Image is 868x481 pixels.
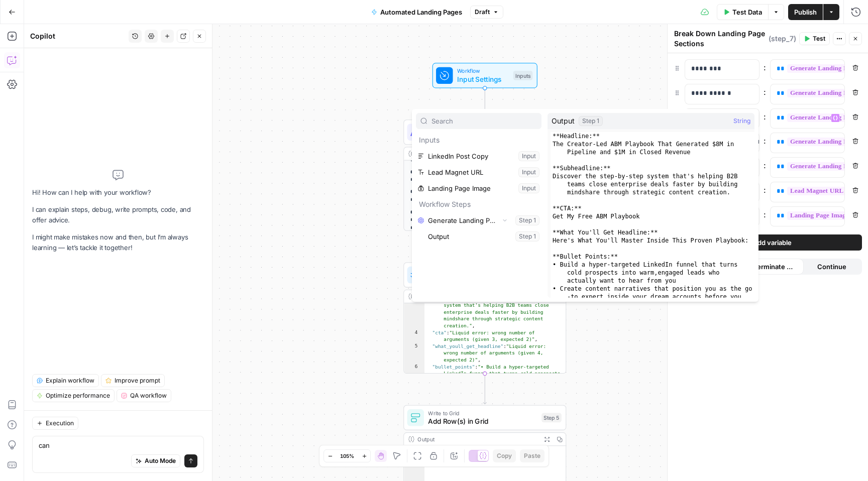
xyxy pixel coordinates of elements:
[416,180,541,196] button: Select variable Landing Page Image
[552,116,575,126] span: Output
[404,364,424,459] div: 6
[145,456,176,465] span: Auto Mode
[457,67,509,75] span: Workflow
[32,389,115,402] button: Optimize performance
[30,31,126,41] div: Copilot
[426,228,541,245] button: Select variable Output
[483,88,486,118] g: Edge from start to step_1
[403,262,566,374] div: Format JSONBreak Down Landing Page SectionsStep 7Output system that's helping B2B teams close ent...
[380,7,462,17] span: Automated Landing Pages
[32,187,204,198] p: Hi! How can I help with your workflow?
[794,7,817,17] span: Publish
[753,237,792,248] span: Add variable
[470,6,503,19] button: Draft
[416,148,541,164] button: Select variable LinkedIn Post Copy
[733,116,750,126] span: String
[416,212,541,228] button: Select variable Generate Landing Page Copy
[404,329,424,343] div: 4
[115,376,160,385] span: Improve prompt
[428,416,537,427] span: Add Row(s) in Grid
[764,61,766,73] span: :
[416,132,541,148] p: Inputs
[32,232,204,253] p: I might make mistakes now and then, but I’m always learning — let’s tackle it together!
[417,435,537,443] div: Output
[404,343,424,364] div: 5
[764,159,766,171] span: :
[764,86,766,98] span: :
[416,164,541,180] button: Select variable Lead Magnet URL
[428,409,537,417] span: Write to Grid
[764,208,766,220] span: :
[717,4,768,20] button: Test Data
[513,71,533,80] div: Inputs
[788,4,823,20] button: Publish
[579,116,603,126] div: Step 1
[32,417,78,430] button: Execution
[483,374,486,404] g: Edge from step_7 to step_5
[101,374,165,387] button: Improve prompt
[764,110,766,123] span: :
[799,32,830,45] button: Test
[524,451,540,460] span: Paste
[457,74,509,84] span: Input Settings
[674,29,766,49] textarea: Break Down Landing Page Sections
[493,449,516,462] button: Copy
[46,391,110,400] span: Optimize performance
[541,413,562,422] div: Step 5
[769,34,796,44] span: ( step_7 )
[404,295,424,329] div: 3
[431,116,537,126] input: Search
[39,440,197,450] textarea: can
[804,259,860,275] button: Continue
[131,454,180,467] button: Auto Mode
[674,234,862,251] button: Add variable
[732,7,762,17] span: Test Data
[365,4,468,20] button: Automated Landing Pages
[813,34,825,43] span: Test
[46,419,74,428] span: Execution
[117,389,171,402] button: QA workflow
[520,449,545,462] button: Paste
[764,135,766,147] span: :
[753,262,798,272] span: Terminate Workflow
[130,391,167,400] span: QA workflow
[32,204,204,225] p: I can explain steps, debug, write prompts, code, and offer advice.
[340,452,354,460] span: 105%
[46,376,94,385] span: Explain workflow
[403,63,566,88] div: WorkflowInput SettingsInputs
[817,262,846,272] span: Continue
[475,8,490,17] span: Draft
[497,451,512,460] span: Copy
[416,196,541,212] p: Workflow Steps
[764,184,766,196] span: :
[32,374,99,387] button: Explain workflow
